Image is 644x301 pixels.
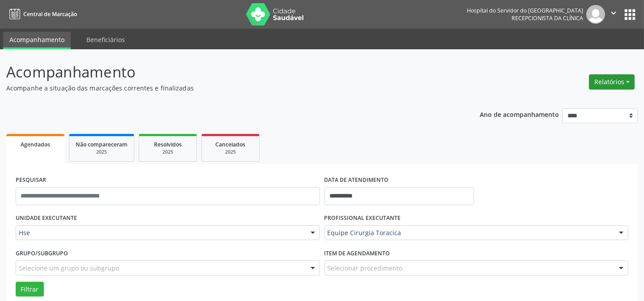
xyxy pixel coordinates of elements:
i:  [609,8,618,18]
button: Filtrar [16,282,44,297]
label: Grupo/Subgrupo [16,246,68,260]
label: DATA DE ATENDIMENTO [324,173,389,187]
label: UNIDADE EXECUTANTE [16,211,77,225]
span: Não compareceram [76,141,128,148]
span: Recepcionista da clínica [512,14,583,22]
a: Central de Marcação [6,7,77,21]
button:  [605,5,622,24]
div: 2025 [76,149,128,155]
span: Resolvidos [154,141,182,148]
span: Equipe Cirurgia Toracica [328,228,610,237]
label: Item de agendamento [324,246,390,260]
a: Beneficiários [80,32,131,47]
span: Selecione um grupo ou subgrupo [19,263,119,273]
span: Hse [19,228,302,237]
p: Acompanhamento [6,61,448,83]
button: Relatórios [589,74,635,90]
a: Acompanhamento [3,32,71,49]
p: Acompanhe a situação das marcações correntes e finalizadas [6,83,448,93]
span: Agendados [21,141,50,148]
img: img [586,5,605,24]
label: PESQUISAR [16,173,46,187]
div: 2025 [208,149,253,155]
label: PROFISSIONAL EXECUTANTE [324,211,401,225]
p: Ano de acompanhamento [480,108,559,120]
div: 2025 [145,149,190,155]
button: apps [622,7,638,22]
span: Cancelados [216,141,246,148]
span: Selecionar procedimento [328,263,403,273]
div: Hospital do Servidor do [GEOGRAPHIC_DATA] [467,7,583,14]
span: Central de Marcação [23,10,77,18]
